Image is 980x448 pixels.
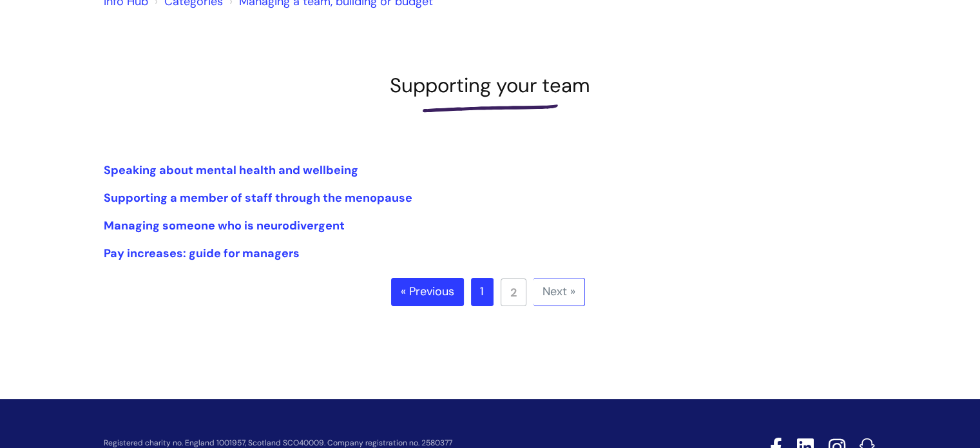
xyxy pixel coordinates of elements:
[104,73,877,97] h1: Supporting your team
[391,278,464,306] a: « Previous
[104,190,412,206] a: Supporting a member of staff through the menopause
[104,246,300,261] a: Pay increases: guide for managers
[533,278,585,306] a: Next »
[471,278,494,306] a: 1
[501,278,526,306] a: 2
[104,439,678,447] p: Registered charity no. England 1001957, Scotland SCO40009. Company registration no. 2580377
[104,218,345,233] a: Managing someone who is neurodivergent
[104,162,358,178] a: Speaking about mental health and wellbeing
